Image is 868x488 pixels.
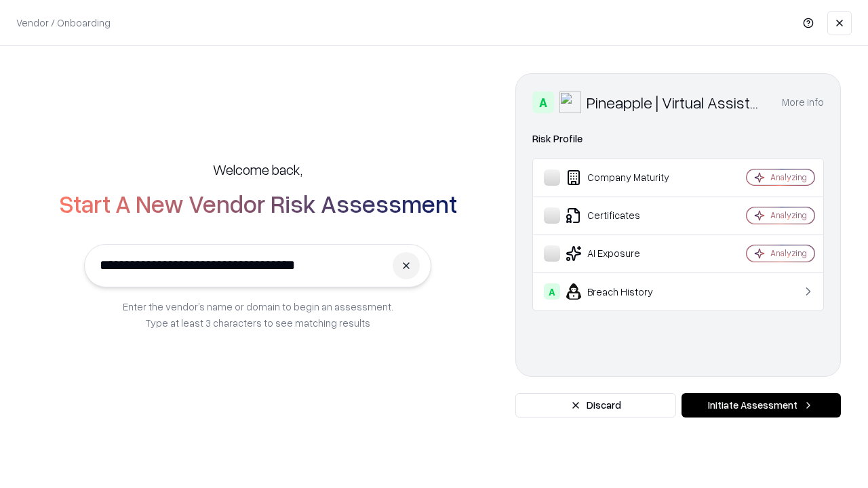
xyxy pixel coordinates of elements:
div: Breach History [544,283,706,300]
div: Pineapple | Virtual Assistant Agency [587,91,766,113]
div: Analyzing [770,209,807,221]
div: Certificates [544,207,706,224]
div: Company Maturity [544,169,706,186]
div: Analyzing [770,247,807,259]
button: Initiate Assessment [682,393,841,418]
button: More info [782,90,824,115]
div: Risk Profile [532,131,824,147]
div: A [532,91,554,113]
div: AI Exposure [544,245,706,262]
h2: Start A New Vendor Risk Assessment [59,190,457,217]
div: Analyzing [770,171,807,183]
div: A [544,283,560,300]
p: Enter the vendor’s name or domain to begin an assessment. Type at least 3 characters to see match... [123,298,393,331]
p: Vendor / Onboarding [16,16,111,30]
button: Discard [515,393,676,418]
img: Pineapple | Virtual Assistant Agency [559,91,581,113]
h5: Welcome back, [213,160,302,179]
